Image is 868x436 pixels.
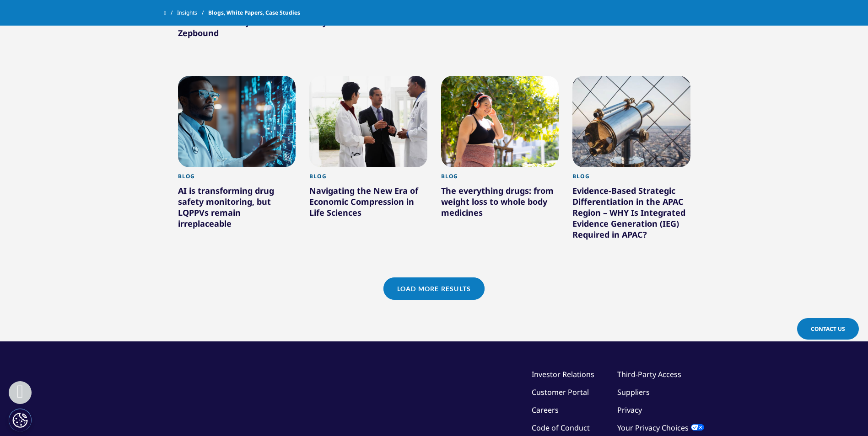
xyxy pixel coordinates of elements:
[797,318,859,340] a: Contact Us
[532,405,559,415] a: Careers
[9,409,32,431] button: Cookie-Einstellungen
[617,387,650,397] a: Suppliers
[532,369,594,379] a: Investor Relations
[441,173,559,185] div: Blog
[178,167,296,253] a: Blog AI is transforming drug safety monitoring, but LQPPVs remain irreplaceable
[532,387,589,397] a: Customer Portal
[572,167,690,264] a: Blog Evidence-Based Strategic Differentiation in the APAC Region – WHY Is Integrated Evidence Gen...
[441,185,559,222] div: The everything drugs: from weight loss to whole body medicines
[617,405,642,415] a: Privacy
[441,167,559,242] a: Blog The everything drugs: from weight loss to whole body medicines
[178,185,296,233] div: AI is transforming drug safety monitoring, but LQPPVs remain irreplaceable
[383,277,485,300] a: Load More Results
[572,185,690,244] div: Evidence-Based Strategic Differentiation in the APAC Region – WHY Is Integrated Evidence Generati...
[532,423,590,433] a: Code of Conduct
[309,185,427,222] div: Navigating the New Era of Economic Compression in Life Sciences
[309,167,427,242] a: Blog Navigating the New Era of Economic Compression in Life Sciences
[811,325,845,333] span: Contact Us
[617,369,681,379] a: Third-Party Access
[208,5,300,21] span: Blogs, White Papers, Case Studies
[617,423,704,433] a: Your Privacy Choices
[572,173,690,185] div: Blog
[309,173,427,185] div: Blog
[177,5,208,21] a: Insights
[178,173,296,185] div: Blog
